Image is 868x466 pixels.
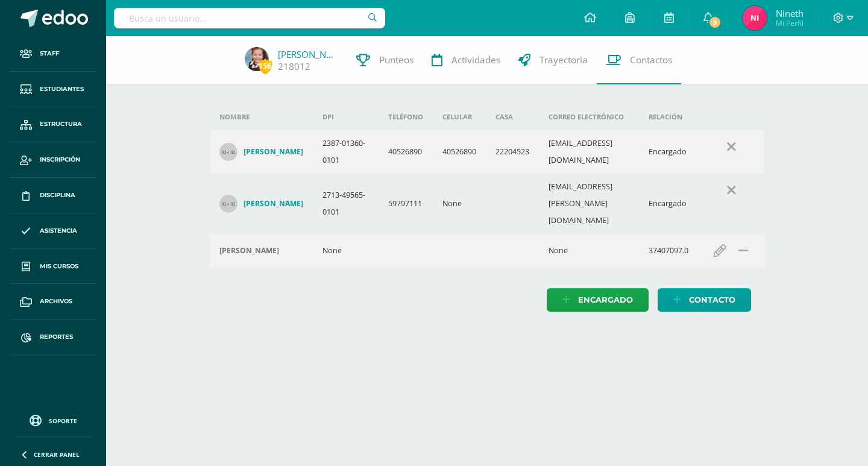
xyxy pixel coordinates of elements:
img: 8ed068964868c7526d8028755c0074ec.png [743,6,767,30]
a: Encargado [547,288,649,312]
a: Punteos [347,36,423,84]
span: Contactos [630,54,672,66]
td: 2387-01360-0101 [313,130,379,174]
a: Archivos [10,284,96,320]
span: Staff [40,49,59,58]
th: Casa [486,104,539,130]
span: Archivos [40,297,72,306]
span: Punteos [379,54,414,66]
span: Contacto [689,289,735,311]
a: Soporte [14,412,92,428]
th: Teléfono [379,104,433,130]
td: 40526890 [433,130,486,174]
a: Asistencia [10,213,96,249]
td: None [433,174,486,234]
td: 22204523 [486,130,539,174]
th: Relación [639,104,698,130]
div: Laura Contreras [219,246,303,256]
h4: [PERSON_NAME] [244,147,303,157]
td: [EMAIL_ADDRESS][PERSON_NAME][DOMAIN_NAME] [539,174,639,234]
span: Mi Perfil [776,18,804,28]
a: Disciplina [10,178,96,213]
span: Inscripción [40,155,80,165]
a: Contactos [597,36,681,84]
a: Contacto [658,288,751,312]
th: Correo electrónico [539,104,639,130]
input: Busca un usuario... [114,8,385,28]
td: None [313,234,379,267]
a: Estructura [10,107,96,143]
a: 218012 [278,60,310,73]
span: Cerrar panel [34,450,80,459]
a: Staff [10,36,96,72]
span: Mis cursos [40,262,78,271]
td: 2713-49565-0101 [313,174,379,234]
span: Asistencia [40,226,77,236]
a: [PERSON_NAME] [219,143,303,161]
span: Nineth [776,7,804,19]
span: Trayectoria [539,54,588,66]
span: Estructura [40,119,82,129]
a: Mis cursos [10,249,96,285]
a: Trayectoria [509,36,597,84]
img: 30x30 [219,195,237,213]
a: [PERSON_NAME] [278,48,338,60]
span: 9 [708,16,722,29]
a: Inscripción [10,142,96,178]
th: Nombre [210,104,313,130]
td: Encargado [639,130,698,174]
span: 156 [259,58,272,74]
h4: [PERSON_NAME] [244,199,303,209]
td: 40526890 [379,130,433,174]
h4: [PERSON_NAME] [219,246,279,256]
a: Estudiantes [10,72,96,107]
a: [PERSON_NAME] [219,195,303,213]
th: DPI [313,104,379,130]
td: None [539,234,639,267]
span: Reportes [40,332,73,342]
td: 37407097.0 [639,234,698,267]
img: a904ecd9c04e022f500ad840ab8b596d.png [245,47,269,71]
span: Disciplina [40,190,75,200]
td: 59797111 [379,174,433,234]
a: Actividades [423,36,509,84]
td: [EMAIL_ADDRESS][DOMAIN_NAME] [539,130,639,174]
span: Estudiantes [40,84,84,94]
img: 30x30 [219,143,237,161]
span: Encargado [578,289,633,311]
span: Soporte [49,417,77,425]
a: Reportes [10,320,96,355]
th: Celular [433,104,486,130]
td: Encargado [639,174,698,234]
span: Actividades [451,54,500,66]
